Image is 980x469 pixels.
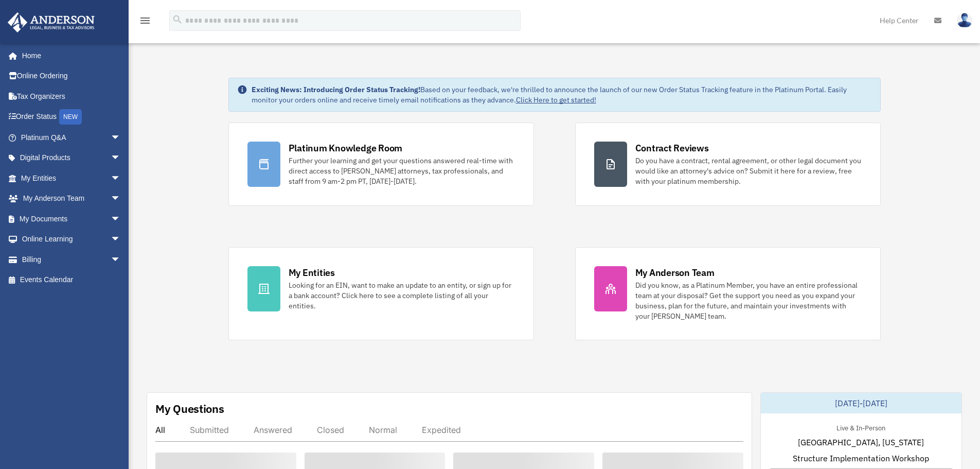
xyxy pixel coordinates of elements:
strong: Exciting News: Introducing Order Status Tracking! [252,85,420,94]
img: User Pic [957,13,972,28]
div: My Entities [289,266,335,279]
span: Structure Implementation Workshop [793,452,929,464]
a: Online Learningarrow_drop_down [7,229,136,250]
div: Closed [317,425,344,435]
div: Submitted [190,425,229,435]
a: Events Calendar [7,270,136,290]
div: All [155,425,165,435]
a: My Entitiesarrow_drop_down [7,168,136,188]
div: My Anderson Team [635,266,715,279]
div: Looking for an EIN, want to make an update to an entity, or sign up for a bank account? Click her... [289,280,515,311]
div: Platinum Knowledge Room [289,142,403,154]
span: [GEOGRAPHIC_DATA], [US_STATE] [798,436,924,448]
i: search [172,14,183,25]
i: menu [139,14,151,27]
a: My Documentsarrow_drop_down [7,209,136,229]
div: Based on your feedback, we're thrilled to announce the launch of our new Order Status Tracking fe... [252,84,872,105]
a: Online Ordering [7,66,136,86]
div: NEW [59,109,82,125]
a: Home [7,45,131,66]
div: Expedited [422,425,461,435]
a: My Anderson Team Did you know, as a Platinum Member, you have an entire professional team at your... [575,247,881,340]
div: [DATE]-[DATE] [761,393,961,413]
a: Platinum Q&Aarrow_drop_down [7,127,136,148]
span: arrow_drop_down [111,249,131,270]
a: My Entities Looking for an EIN, want to make an update to an entity, or sign up for a bank accoun... [228,247,534,340]
div: Did you know, as a Platinum Member, you have an entire professional team at your disposal? Get th... [635,280,862,321]
div: Further your learning and get your questions answered real-time with direct access to [PERSON_NAM... [289,155,515,186]
a: Digital Productsarrow_drop_down [7,148,136,168]
a: Click Here to get started! [516,95,596,105]
a: Tax Organizers [7,86,136,107]
div: Live & In-Person [828,422,894,432]
a: Order StatusNEW [7,107,136,128]
span: arrow_drop_down [111,188,131,210]
a: Billingarrow_drop_down [7,249,136,270]
span: arrow_drop_down [111,148,131,169]
span: arrow_drop_down [111,127,131,148]
div: My Questions [155,401,224,416]
a: menu [139,18,151,27]
div: Normal [369,425,397,435]
a: Contract Reviews Do you have a contract, rental agreement, or other legal document you would like... [575,123,881,206]
span: arrow_drop_down [111,168,131,189]
div: Answered [254,425,292,435]
a: My Anderson Teamarrow_drop_down [7,188,136,209]
div: Contract Reviews [635,142,709,154]
div: Do you have a contract, rental agreement, or other legal document you would like an attorney's ad... [635,155,862,186]
a: Platinum Knowledge Room Further your learning and get your questions answered real-time with dire... [228,123,534,206]
span: arrow_drop_down [111,229,131,250]
img: Anderson Advisors Platinum Portal [5,12,98,32]
span: arrow_drop_down [111,209,131,230]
